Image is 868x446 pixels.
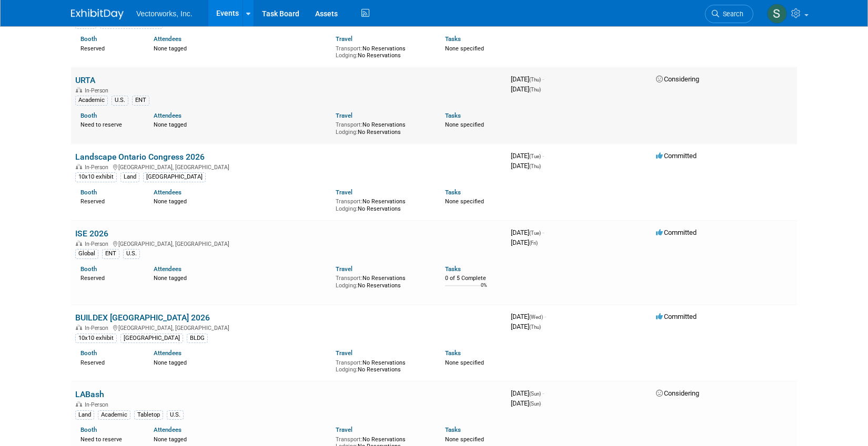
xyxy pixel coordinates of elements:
[80,357,138,367] div: Reserved
[75,313,210,323] a: BUILDEX [GEOGRAPHIC_DATA] 2026
[71,9,124,19] img: ExhibitDay
[336,112,352,119] a: Travel
[76,87,82,92] img: In-Person Event
[336,357,429,374] div: No Reservations No Reservations
[481,283,487,297] td: 0%
[445,35,461,43] a: Tasks
[445,436,484,443] span: None specified
[542,229,544,236] span: -
[336,189,352,196] a: Travel
[511,152,544,160] span: [DATE]
[336,35,352,43] a: Travel
[134,410,163,420] div: Tabletop
[445,275,502,282] div: 0 of 5 Complete
[123,249,140,258] div: U.S.
[336,349,352,357] a: Travel
[75,75,95,85] a: URTA
[80,189,97,196] a: Booth
[98,410,130,420] div: Academic
[529,87,541,92] span: (Thu)
[143,172,206,182] div: [GEOGRAPHIC_DATA]
[75,152,205,162] a: Landscape Ontario Congress 2026
[511,238,538,246] span: [DATE]
[529,391,541,397] span: (Sun)
[511,85,541,93] span: [DATE]
[445,359,484,366] span: None specified
[336,436,362,443] span: Transport:
[336,43,429,59] div: No Reservations No Reservations
[705,5,753,23] a: Search
[529,324,541,330] span: (Thu)
[336,265,352,273] a: Travel
[154,35,181,43] a: Attendees
[132,96,149,105] div: ENT
[80,119,138,129] div: Need to reserve
[75,249,98,258] div: Global
[75,229,108,238] a: ISE 2026
[75,334,117,343] div: 10x10 exhibit
[154,196,328,205] div: None tagged
[511,399,541,407] span: [DATE]
[120,172,139,182] div: Land
[85,241,112,247] span: In-Person
[120,334,183,343] div: [GEOGRAPHIC_DATA]
[154,357,328,367] div: None tagged
[75,410,94,420] div: Land
[154,434,328,443] div: None tagged
[542,389,544,397] span: -
[445,45,484,52] span: None specified
[511,229,544,236] span: [DATE]
[76,164,82,169] img: In-Person Event
[76,325,82,330] img: In-Person Event
[656,75,699,83] span: Considering
[85,164,112,171] span: In-Person
[336,45,362,52] span: Transport:
[336,121,362,128] span: Transport:
[511,389,544,397] span: [DATE]
[336,119,429,136] div: No Reservations No Reservations
[445,189,461,196] a: Tasks
[529,163,541,169] span: (Thu)
[154,112,181,119] a: Attendees
[511,75,544,83] span: [DATE]
[656,152,697,160] span: Committed
[154,189,181,196] a: Attendees
[445,198,484,205] span: None specified
[85,325,112,331] span: In-Person
[75,239,502,247] div: [GEOGRAPHIC_DATA], [GEOGRAPHIC_DATA]
[336,129,358,136] span: Lodging:
[336,273,429,289] div: No Reservations No Reservations
[656,389,699,397] span: Considering
[154,273,328,282] div: None tagged
[511,162,541,170] span: [DATE]
[719,10,743,18] span: Search
[542,75,544,83] span: -
[529,153,541,159] span: (Tue)
[445,265,461,273] a: Tasks
[154,43,328,53] div: None tagged
[154,426,181,433] a: Attendees
[76,241,82,246] img: In-Person Event
[75,162,502,171] div: [GEOGRAPHIC_DATA], [GEOGRAPHIC_DATA]
[76,401,82,407] img: In-Person Event
[336,196,429,212] div: No Reservations No Reservations
[80,434,138,443] div: Need to reserve
[529,240,538,246] span: (Fri)
[529,401,541,407] span: (Sun)
[542,152,544,160] span: -
[336,275,362,282] span: Transport:
[511,323,541,330] span: [DATE]
[187,334,208,343] div: BLDG
[80,349,97,357] a: Booth
[529,77,541,82] span: (Thu)
[102,249,119,258] div: ENT
[154,265,181,273] a: Attendees
[445,121,484,128] span: None specified
[445,426,461,433] a: Tasks
[336,359,362,366] span: Transport:
[529,314,543,320] span: (Wed)
[112,96,128,105] div: U.S.
[529,230,541,236] span: (Tue)
[75,389,104,399] a: LABash
[80,112,97,119] a: Booth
